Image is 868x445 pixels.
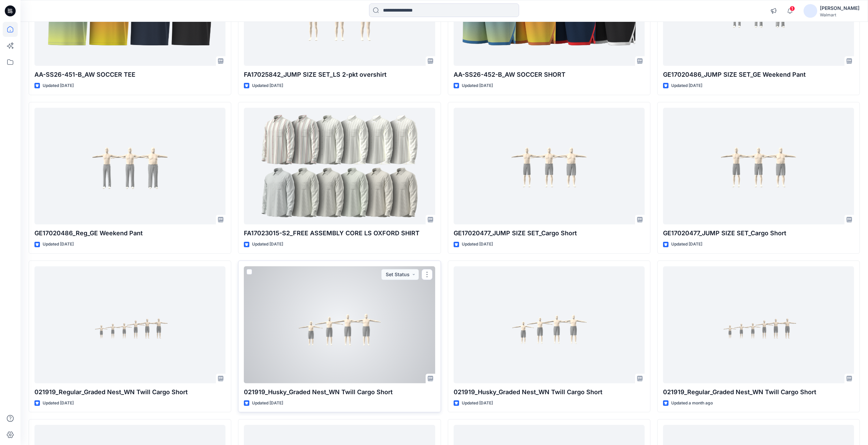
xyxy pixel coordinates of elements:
p: Updated [DATE] [462,400,493,407]
span: 1 [790,6,795,11]
p: Updated [DATE] [43,400,74,407]
p: AA-SS26-452-B_AW SOCCER SHORT [454,70,645,79]
p: 021919_Regular_Graded Nest_WN Twill Cargo Short [34,387,225,397]
div: Walmart [820,12,859,17]
p: GE17020477_JUMP SIZE SET_Cargo Short [663,228,854,238]
p: 021919_Husky_Graded Nest_WN Twill Cargo Short [244,387,435,397]
p: GE17020486_Reg_GE Weekend Pant [34,228,225,238]
p: 021919_Husky_Graded Nest_WN Twill Cargo Short [454,387,645,397]
a: 021919_Husky_Graded Nest_WN Twill Cargo Short [454,266,645,383]
p: Updated [DATE] [252,82,283,89]
p: FA17023015-S2_FREE ASSEMBLY CORE LS OXFORD SHIRT [244,228,435,238]
p: Updated [DATE] [671,241,702,248]
p: Updated [DATE] [252,241,283,248]
p: 021919_Regular_Graded Nest_WN Twill Cargo Short [663,387,854,397]
a: GE17020477_JUMP SIZE SET_Cargo Short [454,108,645,225]
a: GE17020486_Reg_GE Weekend Pant [34,108,225,225]
p: FA17025842_JUMP SIZE SET_LS 2-pkt overshirt [244,70,435,79]
p: Updated a month ago [671,400,713,407]
div: [PERSON_NAME] [820,4,859,12]
p: Updated [DATE] [252,400,283,407]
p: AA-SS26-451-B_AW SOCCER TEE [34,70,225,79]
p: GE17020477_JUMP SIZE SET_Cargo Short [454,228,645,238]
p: Updated [DATE] [43,82,74,89]
a: 021919_Regular_Graded Nest_WN Twill Cargo Short [663,266,854,383]
a: 021919_Husky_Graded Nest_WN Twill Cargo Short [244,266,435,383]
p: Updated [DATE] [462,241,493,248]
p: Updated [DATE] [43,241,74,248]
p: Updated [DATE] [462,82,493,89]
img: avatar [804,4,817,18]
a: 021919_Regular_Graded Nest_WN Twill Cargo Short [34,266,225,383]
a: FA17023015-S2_FREE ASSEMBLY CORE LS OXFORD SHIRT [244,108,435,225]
p: GE17020486_JUMP SIZE SET_GE Weekend Pant [663,70,854,79]
p: Updated [DATE] [671,82,702,89]
a: GE17020477_JUMP SIZE SET_Cargo Short [663,108,854,225]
